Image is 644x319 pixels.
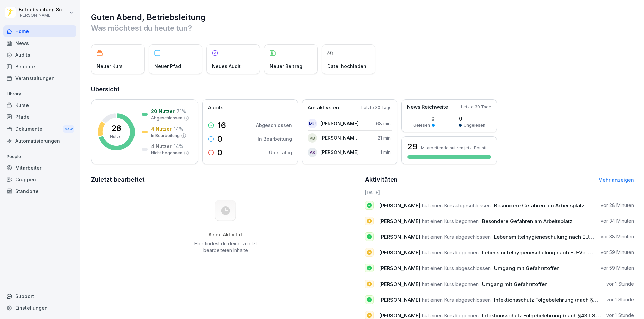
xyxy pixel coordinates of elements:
h2: Übersicht [91,85,634,94]
p: [PERSON_NAME] [320,149,359,156]
span: hat einen Kurs begonnen [422,218,479,224]
p: People [3,151,76,162]
div: KB [308,133,317,143]
a: Gruppen [3,174,76,185]
a: Audits [3,49,76,61]
p: vor 59 Minuten [601,249,634,256]
p: Abgeschlossen [256,122,292,129]
p: Neuer Kurs [97,63,123,70]
p: [PERSON_NAME] [19,13,68,18]
p: vor 1 Stunde [606,312,634,319]
p: News Reichweite [407,103,448,111]
h6: [DATE] [365,189,634,196]
p: Nicht begonnen [151,150,182,156]
p: vor 1 Stunde [606,281,634,287]
a: Standorte [3,185,76,197]
span: hat einen Kurs begonnen [422,249,479,256]
span: hat einen Kurs abgeschlossen [422,234,491,240]
a: Home [3,25,76,37]
p: 0 [217,135,222,143]
p: Ungelesen [464,122,485,128]
p: 0 [413,115,435,122]
p: 16 [217,121,226,129]
a: DokumenteNew [3,123,76,135]
p: Library [3,89,76,99]
p: 71 % [177,108,186,115]
span: Infektionsschutz Folgebelehrung (nach §43 IfSG) [494,297,613,303]
p: 68 min. [376,120,392,127]
p: In Bearbeitung [258,135,292,142]
span: Umgang mit Gefahrstoffen [482,281,548,287]
div: New [63,125,74,133]
span: [PERSON_NAME] [379,312,420,319]
span: Besondere Gefahren am Arbeitsplatz [482,218,572,224]
p: Audits [208,104,223,112]
p: Abgeschlossen [151,115,182,121]
span: Umgang mit Gefahrstoffen [494,265,560,271]
span: hat einen Kurs abgeschlossen [422,202,491,209]
p: vor 28 Minuten [601,202,634,209]
div: Support [3,290,76,302]
span: [PERSON_NAME] [379,218,420,224]
p: 28 [111,124,121,132]
span: hat einen Kurs abgeschlossen [422,297,491,303]
div: Dokumente [3,123,76,135]
p: Neuer Beitrag [270,63,302,70]
p: 21 min. [378,134,392,141]
p: Mitarbeitende nutzen jetzt Bounti [421,145,486,150]
a: Kurse [3,99,76,111]
span: hat einen Kurs begonnen [422,281,479,287]
span: [PERSON_NAME] [379,281,420,287]
a: Einstellungen [3,302,76,314]
h3: 29 [407,141,418,152]
h2: Aktivitäten [365,175,398,184]
a: Automatisierungen [3,135,76,147]
a: News [3,37,76,49]
span: Besondere Gefahren am Arbeitsplatz [494,202,584,209]
span: hat einen Kurs begonnen [422,312,479,319]
p: Letzte 30 Tage [461,104,491,110]
span: [PERSON_NAME] [379,265,420,271]
p: Betriebsleitung Schlump [19,7,68,13]
p: 14 % [174,125,183,132]
p: Letzte 30 Tage [361,105,392,111]
p: 4 Nutzer [151,125,172,132]
span: [PERSON_NAME] [379,234,420,240]
p: vor 38 Minuten [601,233,634,240]
a: Pfade [3,111,76,123]
p: Neues Audit [212,63,241,70]
p: Am aktivsten [308,104,339,112]
p: [PERSON_NAME] Boatemaa [320,134,359,141]
h5: Keine Aktivität [192,232,259,238]
a: Mitarbeiter [3,162,76,174]
p: 0 [459,115,485,122]
h1: Guten Abend, Betriebsleitung [91,12,634,23]
p: vor 34 Minuten [601,218,634,224]
span: Infektionsschutz Folgebelehrung (nach §43 IfSG) [482,312,601,319]
p: Datei hochladen [327,63,366,70]
p: Überfällig [269,149,292,156]
a: Veranstaltungen [3,72,76,84]
p: 14 % [174,143,183,150]
span: [PERSON_NAME] [379,297,420,303]
a: Mehr anzeigen [598,177,634,183]
p: 1 min. [380,149,392,156]
span: [PERSON_NAME] [379,249,420,256]
p: [PERSON_NAME] [320,120,359,127]
h2: Zuletzt bearbeitet [91,175,360,184]
span: [PERSON_NAME] [379,202,420,209]
div: AS [308,148,317,157]
p: In Bearbeitung [151,133,180,139]
a: Berichte [3,61,76,72]
p: 0 [217,149,222,157]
